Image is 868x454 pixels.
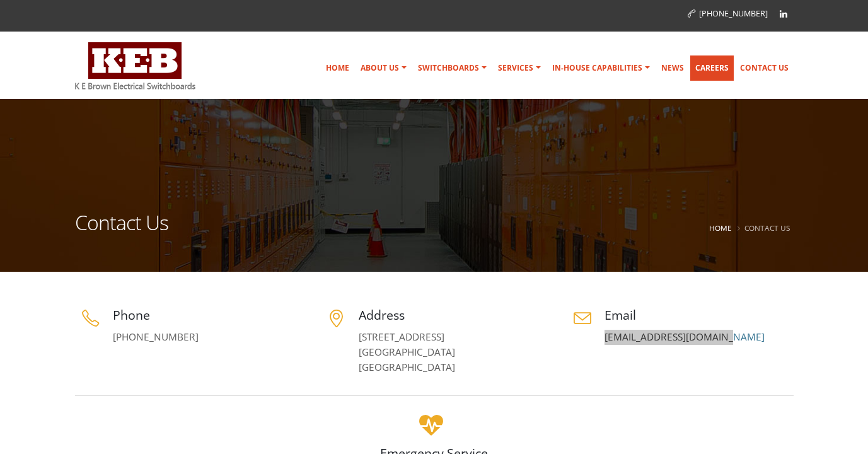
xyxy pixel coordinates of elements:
h4: Email [605,306,794,323]
a: Home [321,55,354,81]
a: Linkedin [774,4,793,23]
a: In-house Capabilities [547,55,655,81]
a: Contact Us [735,55,794,81]
a: Careers [690,55,734,81]
h4: Phone [113,306,302,323]
a: News [656,55,689,81]
h1: Contact Us [75,212,168,248]
li: Contact Us [734,220,790,236]
a: Home [709,223,732,233]
h4: Address [359,306,548,323]
a: [PHONE_NUMBER] [113,330,199,344]
a: About Us [356,55,412,81]
a: Services [493,55,546,81]
img: K E Brown Electrical Switchboards [75,42,195,90]
a: Switchboards [413,55,492,81]
a: [STREET_ADDRESS][GEOGRAPHIC_DATA][GEOGRAPHIC_DATA] [359,330,455,374]
a: [EMAIL_ADDRESS][DOMAIN_NAME] [605,330,765,344]
a: [PHONE_NUMBER] [688,8,768,19]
